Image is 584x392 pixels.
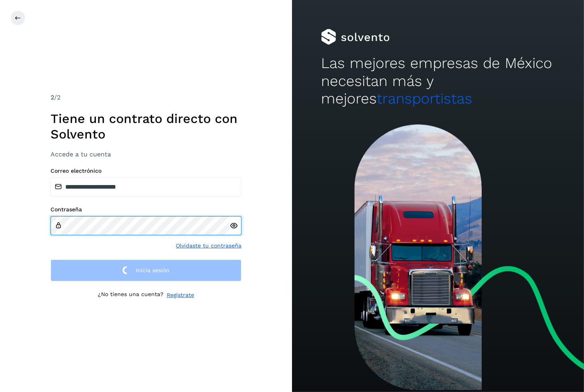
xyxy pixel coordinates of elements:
span: transportistas [377,90,472,107]
span: Inicia sesión [136,267,169,273]
label: Correo electrónico [51,168,241,174]
h3: Accede a tu cuenta [51,150,241,158]
div: /2 [51,93,241,102]
h2: Las mejores empresas de México necesitan más y mejores [321,55,555,107]
a: Regístrate [167,291,194,299]
h1: Tiene un contrato directo con Solvento [51,111,241,142]
label: Contraseña [51,206,241,213]
p: ¿No tienes una cuenta? [98,291,164,299]
a: Olvidaste tu contraseña [176,242,241,250]
button: Inicia sesión [51,259,241,281]
span: 2 [51,94,54,101]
